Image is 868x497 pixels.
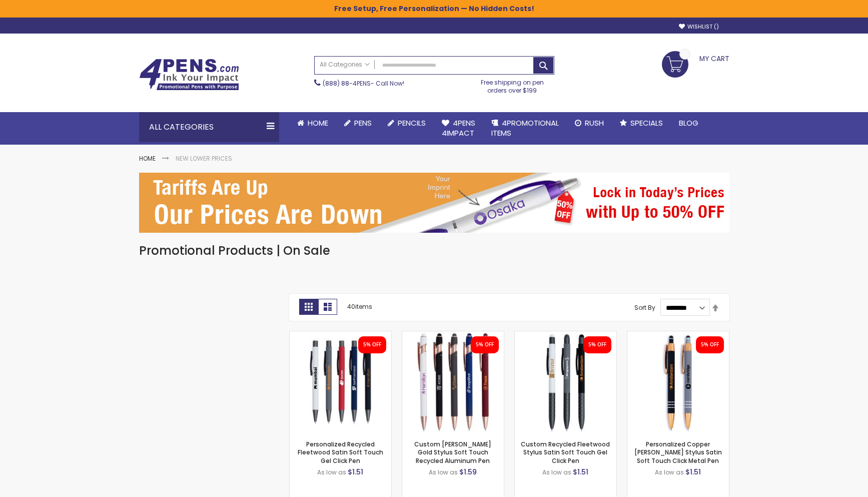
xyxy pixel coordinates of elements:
[139,243,729,259] h1: Promotional Products | On Sale
[685,467,701,477] span: $1.51
[627,331,729,433] img: Personalized Copper Penny Stylus Satin Soft Touch Click Metal Pen
[671,112,706,134] a: Blog
[515,331,616,339] a: Custom Recycled Fleetwood Stylus Satin Soft Touch Gel Click Pen
[476,341,494,348] div: 5% OFF
[470,75,554,95] div: Free shipping on pen orders over $199
[402,331,504,433] img: Custom Lexi Rose Gold Stylus Soft Touch Recycled Aluminum Pen
[139,154,156,163] a: Home
[139,112,279,142] div: All Categories
[290,331,391,433] img: Personalized Recycled Fleetwood Satin Soft Touch Gel Click Pen
[315,57,375,73] a: All Categories
[585,118,604,128] span: Rush
[308,118,328,128] span: Home
[634,303,655,312] label: Sort By
[398,118,426,128] span: Pencils
[655,468,684,476] span: As low as
[336,112,380,134] a: Pens
[627,331,729,339] a: Personalized Copper Penny Stylus Satin Soft Touch Click Metal Pen
[573,467,588,477] span: $1.51
[491,118,559,138] span: 4PROMOTIONAL ITEMS
[459,467,477,477] span: $1.59
[701,341,719,348] div: 5% OFF
[515,331,616,433] img: Custom Recycled Fleetwood Stylus Satin Soft Touch Gel Click Pen
[139,173,729,233] img: New Lower Prices
[542,468,571,476] span: As low as
[442,118,475,138] span: 4Pens 4impact
[289,112,336,134] a: Home
[630,118,663,128] span: Specials
[139,59,239,91] img: 4Pens Custom Pens and Promotional Products
[380,112,434,134] a: Pencils
[299,299,318,315] strong: Grid
[679,118,698,128] span: Blog
[298,440,383,464] a: Personalized Recycled Fleetwood Satin Soft Touch Gel Click Pen
[429,468,458,476] span: As low as
[323,79,404,88] span: - Call Now!
[434,112,483,145] a: 4Pens4impact
[363,341,381,348] div: 5% OFF
[176,154,232,163] strong: New Lower Prices
[347,302,355,311] span: 40
[290,331,391,339] a: Personalized Recycled Fleetwood Satin Soft Touch Gel Click Pen
[348,467,363,477] span: $1.51
[588,341,606,348] div: 5% OFF
[521,440,610,464] a: Custom Recycled Fleetwood Stylus Satin Soft Touch Gel Click Pen
[612,112,671,134] a: Specials
[679,23,719,31] a: Wishlist
[634,440,722,464] a: Personalized Copper [PERSON_NAME] Stylus Satin Soft Touch Click Metal Pen
[354,118,372,128] span: Pens
[402,331,504,339] a: Custom Lexi Rose Gold Stylus Soft Touch Recycled Aluminum Pen
[414,440,491,464] a: Custom [PERSON_NAME] Gold Stylus Soft Touch Recycled Aluminum Pen
[567,112,612,134] a: Rush
[347,299,372,315] p: items
[483,112,567,145] a: 4PROMOTIONALITEMS
[317,468,346,476] span: As low as
[320,61,370,69] span: All Categories
[323,79,371,88] a: (888) 88-4PENS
